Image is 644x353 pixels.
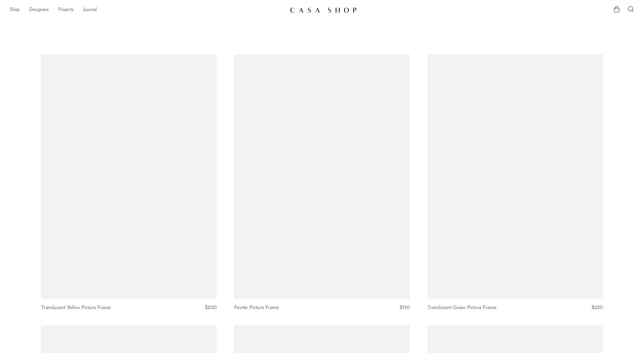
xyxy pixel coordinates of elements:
a: Designers [29,6,49,14]
span: $150 [400,305,410,310]
a: Journal [83,6,97,14]
a: Projects [58,6,74,14]
ul: NEW HEADER MENU [9,5,285,15]
a: Pewter Picture Frame [234,305,279,310]
span: $220 [592,305,603,310]
a: Translucent Green Picture Frame [428,305,496,310]
a: Translucent Yellow Picture Frame [41,305,111,310]
span: $200 [205,305,216,310]
nav: Desktop navigation [9,5,285,15]
a: Shop [9,6,20,14]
